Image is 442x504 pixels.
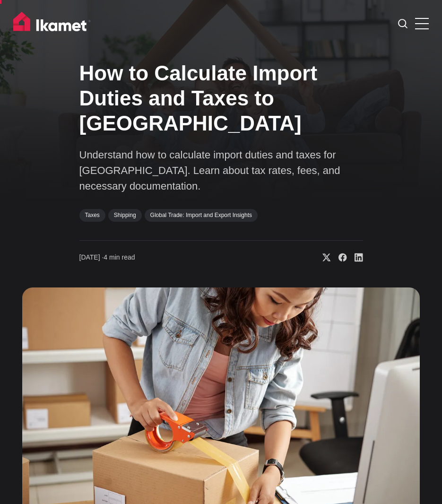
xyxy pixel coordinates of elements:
[145,209,258,221] a: Global Trade: Import and Export Insights
[79,61,363,136] h1: How to Calculate Import Duties and Taxes to [GEOGRAPHIC_DATA]
[331,253,347,262] a: Share on Facebook
[347,253,363,262] a: Share on Linkedin
[79,147,363,194] p: Understand how to calculate import duties and taxes for [GEOGRAPHIC_DATA]. Learn about tax rates,...
[79,253,135,262] time: 4 min read
[79,209,105,221] a: Taxes
[108,209,142,221] a: Shipping
[13,12,91,35] img: Ikamet home
[79,253,104,261] span: [DATE] ∙
[315,253,331,262] a: Share on X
